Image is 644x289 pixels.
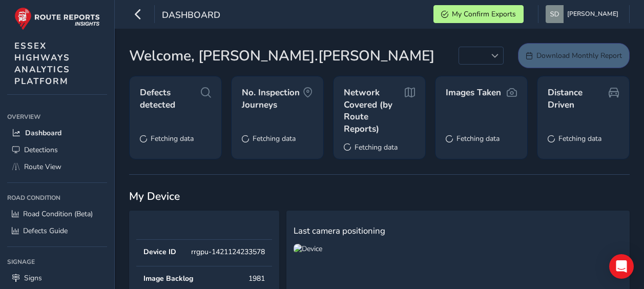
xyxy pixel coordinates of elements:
[7,222,107,239] a: Defects Guide
[24,145,58,155] span: Detections
[452,9,516,19] span: My Confirm Exports
[23,226,68,236] span: Defects Guide
[248,274,265,283] div: 1981
[143,247,176,257] div: Device ID
[294,244,322,254] img: Device
[344,87,405,135] span: Network Covered (by Route Reports)
[7,254,107,270] div: Signage
[7,190,107,205] div: Road Condition
[151,134,194,143] span: Fetching data
[546,5,622,23] button: [PERSON_NAME]
[143,274,193,283] div: Image Backlog
[129,45,434,67] span: Welcome, [PERSON_NAME].[PERSON_NAME]
[7,158,107,175] a: Route View
[24,273,42,283] span: Signs
[433,5,524,23] button: My Confirm Exports
[7,109,107,125] div: Overview
[7,125,107,141] a: Dashboard
[558,134,601,143] span: Fetching data
[14,40,70,87] span: ESSEX HIGHWAYS ANALYTICS PLATFORM
[548,87,609,111] span: Distance Driven
[162,9,220,23] span: Dashboard
[546,5,564,23] img: diamond-layout
[242,87,303,111] span: No. Inspection Journeys
[567,5,618,23] span: [PERSON_NAME]
[140,87,201,111] span: Defects detected
[355,142,398,152] span: Fetching data
[7,205,107,222] a: Road Condition (Beta)
[609,254,634,279] div: Open Intercom Messenger
[7,270,107,286] a: Signs
[129,189,180,203] span: My Device
[191,247,265,257] div: rrgpu-1421124233578
[14,7,100,30] img: rr logo
[24,162,61,172] span: Route View
[446,87,501,99] span: Images Taken
[25,128,61,138] span: Dashboard
[294,225,385,237] span: Last camera positioning
[253,134,296,143] span: Fetching data
[23,209,93,219] span: Road Condition (Beta)
[456,134,500,143] span: Fetching data
[7,141,107,158] a: Detections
